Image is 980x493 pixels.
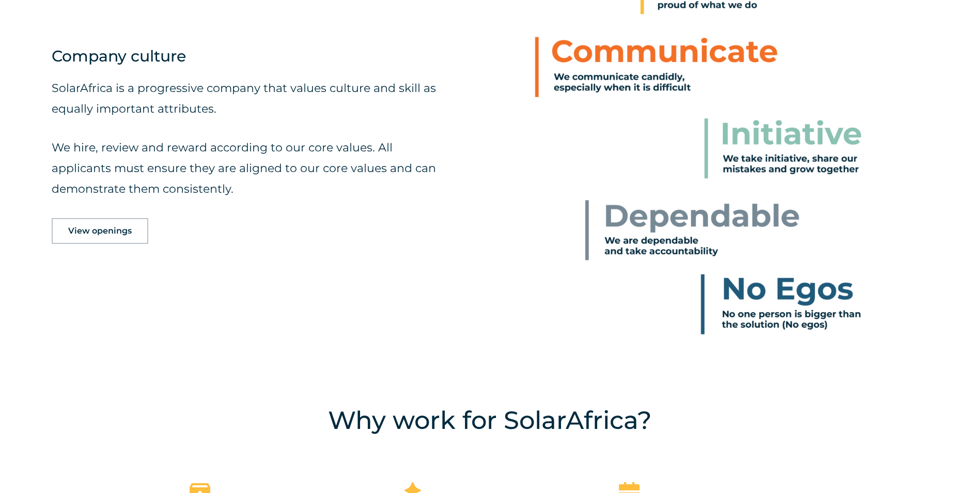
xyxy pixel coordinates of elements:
[52,44,449,68] h4: Company culture
[52,81,436,116] span: SolarAfrica is a progressive company that values culture and skill as equally important attributes.
[147,402,833,438] h4: Why work for SolarAfrica?
[52,141,436,196] span: We hire, review and reward according to our core values. All applicants must ensure they are alig...
[68,227,132,235] span: View openings
[52,218,148,244] a: View openings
